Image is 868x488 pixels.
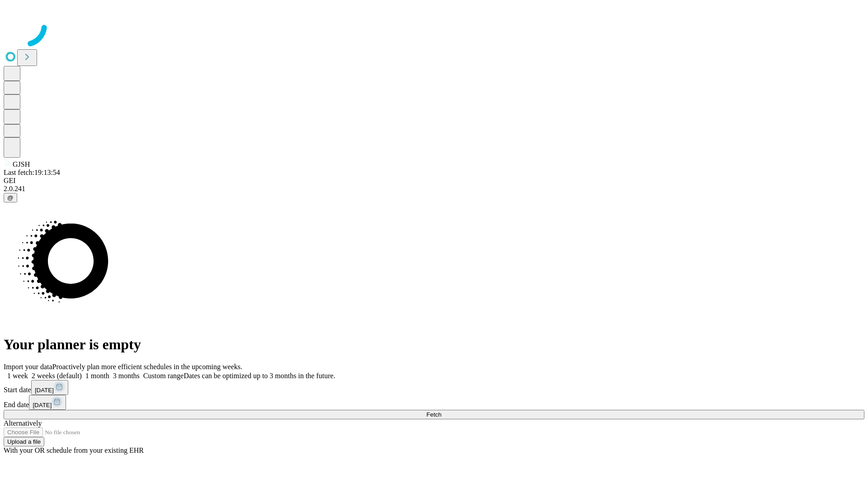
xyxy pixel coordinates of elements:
[143,372,184,380] span: Custom range
[4,336,864,353] h1: Your planner is empty
[426,411,441,418] span: Fetch
[113,372,140,380] span: 3 months
[4,185,864,193] div: 2.0.241
[4,169,60,176] span: Last fetch: 19:13:54
[4,437,44,446] button: Upload a file
[4,177,864,185] div: GEI
[184,372,335,380] span: Dates can be optimized up to 3 months in the future.
[35,387,54,394] span: [DATE]
[4,419,42,427] span: Alternatively
[4,410,864,419] button: Fetch
[4,380,864,395] div: Start date
[32,372,82,380] span: 2 weeks (default)
[7,372,28,380] span: 1 week
[29,395,66,410] button: [DATE]
[13,160,30,168] span: GJSH
[33,402,52,408] span: [DATE]
[31,380,68,395] button: [DATE]
[4,446,144,454] span: With your OR schedule from your existing EHR
[4,193,17,202] button: @
[7,194,14,201] span: @
[4,395,864,410] div: End date
[52,363,242,371] span: Proactively plan more efficient schedules in the upcoming weeks.
[85,372,109,380] span: 1 month
[4,363,52,371] span: Import your data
